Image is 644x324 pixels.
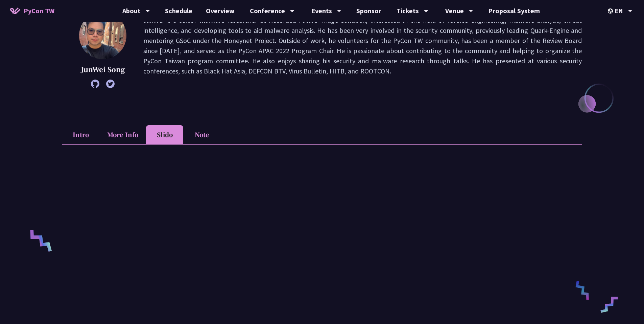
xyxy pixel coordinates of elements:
[10,7,20,14] img: Home icon of PyCon TW 2025
[3,2,61,19] a: PyCon TW
[99,125,146,144] li: More Info
[183,125,220,144] li: Note
[143,15,582,85] p: JunWei is a senior malware researcher at Recorded Future Triage Sandbox, interested in the field ...
[608,8,615,14] img: Locale Icon
[24,6,54,16] span: PyCon TW
[146,125,183,144] li: Slido
[62,125,99,144] li: Intro
[79,64,126,74] p: JunWei Song
[79,12,126,59] img: JunWei Song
